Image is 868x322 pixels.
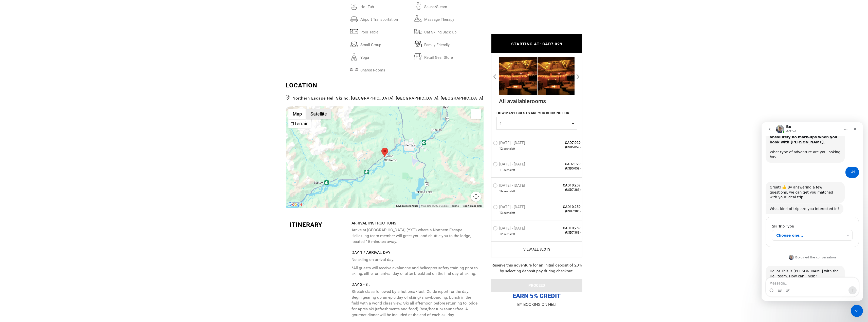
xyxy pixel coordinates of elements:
[493,226,526,232] label: [DATE] - [DATE]
[576,72,581,80] button: Next
[499,96,575,105] div: All available
[350,15,358,23] img: airporttransportation.svg
[10,101,91,106] div: Ski Trip Type
[350,53,358,61] img: yoga.svg
[422,53,478,60] span: retail gear store
[493,162,526,168] label: [DATE] - [DATE]
[350,40,358,48] img: smallgroup.svg
[491,301,582,308] p: BY BOOKING ON HELI
[530,98,546,104] span: rooms
[544,162,581,167] span: CAD7,029
[414,28,422,35] img: catskiingbackup.svg
[358,53,414,60] span: Yoga
[8,63,79,78] div: Great! 👍 By answering a few questions, we can get you matched with your ideal trip.
[8,166,12,170] button: Emoji picker
[493,141,526,147] label: [DATE] - [DATE]
[493,183,526,190] label: [DATE] - [DATE]
[471,192,481,202] button: Map camera controls
[491,262,582,274] div: Reserve this adventure for an initial deposit of 20% by selecting deposit pay during checkout.
[358,66,414,72] span: Shared Rooms
[509,211,511,215] span: s
[504,147,515,151] span: seat left
[452,204,459,207] a: Terms (opens in new tab)
[491,279,582,292] button: PROCEED
[422,28,478,34] span: cat skiing back up
[286,81,484,101] div: LOCATION
[396,204,418,208] button: Keyboard shortcuts
[288,109,306,119] button: Show street map
[4,60,97,81] div: Carl says…
[414,40,422,48] img: familyfriendly.svg
[851,305,863,317] iframe: Intercom live chat
[496,111,569,117] label: HOW MANY GUESTS ARE YOU BOOKING FOR
[499,168,503,173] span: 11
[289,120,310,127] li: Terrain
[422,2,478,9] span: sauna/steam
[509,168,511,173] span: s
[4,132,97,143] div: Bo says…
[421,204,449,207] span: Map data ©2025 Google
[544,225,581,231] span: CAD10,259
[4,81,82,92] div: What kind of trip are you interested in?
[499,211,503,215] span: 13
[493,72,498,80] button: Previous
[358,15,414,22] span: airport transportation
[471,109,481,119] button: Toggle fullscreen view
[8,146,79,156] div: Hello! This is [PERSON_NAME] with the Heli team. How can I help?
[294,121,308,126] label: Terrain
[4,143,83,159] div: Hello! This is [PERSON_NAME] with the Heli team. How can I help?
[34,133,38,137] b: Bo
[422,40,478,47] span: family friendly
[511,42,562,47] span: STARTING AT: CAD7,029
[358,40,414,47] span: small group
[544,231,581,235] span: (USD7,383)
[352,227,479,245] p: Arrive at [GEOGRAPHIC_DATA] (YXT) where a Northern Escape Heliskiing team member will greet you a...
[493,247,581,252] a: View All Slots
[504,168,515,173] span: seat left
[544,145,581,150] span: (USD5,059)
[287,201,304,208] a: Open this area in Google Maps (opens a new window)
[544,140,581,145] span: CAD7,029
[422,15,478,22] span: massage therapy
[544,167,581,171] span: (USD5,059)
[493,205,526,211] label: [DATE] - [DATE]
[544,183,581,188] span: CAD10,259
[499,190,503,194] span: 16
[414,2,422,10] img: saunasteam.svg
[350,28,358,35] img: pooltable.svg
[414,53,422,61] img: retailgearstore.svg
[10,108,91,118] div: Choose one…
[350,2,358,10] img: hottub.svg
[350,66,358,73] img: sharedrooms.svg
[290,220,348,229] div: Itinerary
[8,84,78,89] div: What kind of trip are you interested in?
[544,188,581,192] span: (USD7,383)
[16,166,20,170] button: Gif picker
[352,289,479,318] p: Stretch class followed by a hot breakfast. Guide report for the day. Begin gearing up an epic day...
[88,47,93,52] div: Ski
[509,190,511,194] span: s
[286,94,484,101] span: Northern Escape Heli Skiing, [GEOGRAPHIC_DATA], [GEOGRAPHIC_DATA], [GEOGRAPHIC_DATA]
[4,155,97,164] textarea: Message…
[27,132,32,138] img: Profile image for Bo
[34,133,74,137] div: joined the conversation
[358,28,414,34] span: pool table
[504,211,515,215] span: seat left
[499,57,537,95] img: 682dff79da123439b73da258cc770509.png
[352,282,479,288] div: Day 2 - 3 :
[462,204,482,207] a: Report a map error
[499,147,503,151] span: 12
[87,164,95,172] button: Send a message…
[509,147,511,151] span: s
[538,57,575,95] img: d490be69b43c5d32e224269cfeb67c97.png
[4,60,83,81] div: Great! 👍 By answering a few questions, we can get you matched with your ideal trip.
[504,190,515,194] span: seat left
[24,166,28,170] button: Upload attachment
[8,8,76,22] b: There are absolutely no mark-ups when you book with [PERSON_NAME].
[84,44,97,55] div: Ski
[544,209,581,214] span: (USD7,383)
